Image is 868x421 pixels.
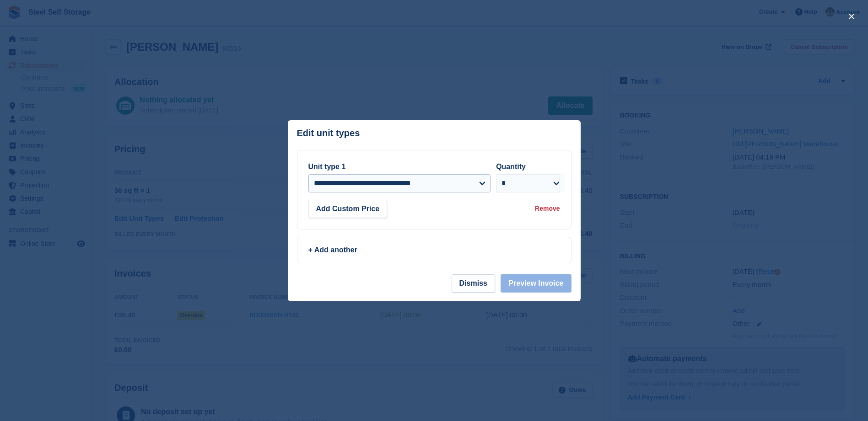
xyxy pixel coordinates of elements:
div: + Add another [308,245,560,256]
p: Edit unit types [297,128,360,139]
button: Preview Invoice [501,274,571,293]
button: Add Custom Price [308,200,388,218]
button: Dismiss [452,274,495,293]
div: Remove [535,204,560,213]
a: + Add another [297,237,571,263]
label: Quantity [496,163,526,171]
label: Unit type 1 [308,163,346,171]
button: close [844,9,859,24]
